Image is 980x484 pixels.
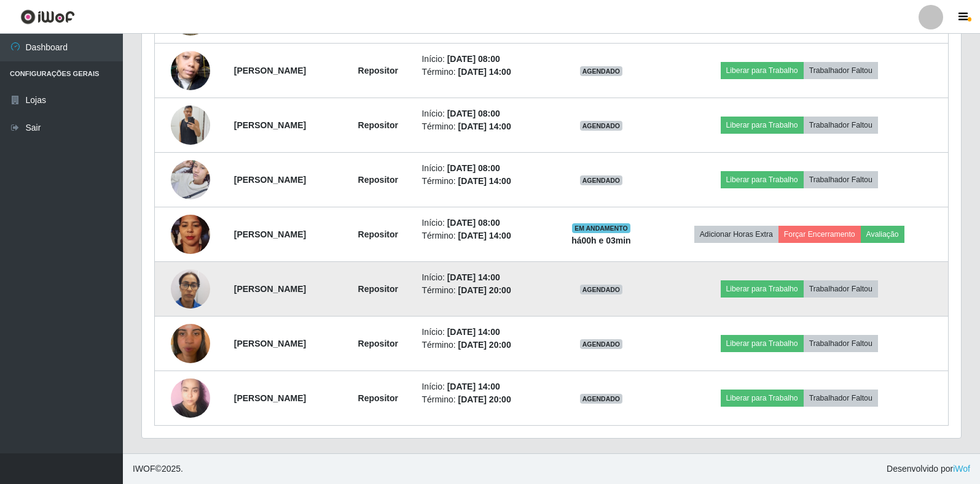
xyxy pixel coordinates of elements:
[358,66,398,75] strong: Repositor
[421,66,544,79] li: Término:
[421,107,544,120] li: Início:
[721,390,804,407] button: Liberar para Trabalho
[421,380,544,393] li: Início:
[458,285,511,295] time: [DATE] 20:00
[804,335,878,352] button: Trabalhador Faltou
[694,226,778,243] button: Adicionar Horas Extra
[458,121,511,131] time: [DATE] 14:00
[804,171,878,188] button: Trabalhador Faltou
[458,231,511,240] time: [DATE] 14:00
[721,280,804,298] button: Liberar para Trabalho
[358,284,398,294] strong: Repositor
[580,339,623,349] span: AGENDADO
[358,393,398,403] strong: Repositor
[421,326,544,339] li: Início:
[953,464,970,474] a: iWof
[358,229,398,239] strong: Repositor
[234,66,306,75] strong: [PERSON_NAME]
[580,394,623,404] span: AGENDADO
[171,36,210,106] img: 1753494056504.jpeg
[171,99,210,151] img: 1757507426037.jpeg
[20,9,75,25] img: CoreUI Logo
[571,236,631,245] strong: há 00 h e 03 min
[458,340,511,350] time: [DATE] 20:00
[133,463,183,475] span: © 2025 .
[804,390,878,407] button: Trabalhador Faltou
[421,393,544,406] li: Término:
[804,280,878,298] button: Trabalhador Faltou
[421,284,544,297] li: Término:
[421,162,544,175] li: Início:
[447,327,500,337] time: [DATE] 14:00
[804,62,878,79] button: Trabalhador Faltou
[421,271,544,284] li: Início:
[447,109,500,118] time: [DATE] 08:00
[171,309,210,378] img: 1748978013900.jpeg
[358,339,398,348] strong: Repositor
[171,153,210,206] img: 1755028690244.jpeg
[572,223,630,233] span: EM ANDAMENTO
[861,226,904,243] button: Avaliação
[887,463,970,475] span: Desenvolvido por
[133,464,155,474] span: IWOF
[358,175,398,185] strong: Repositor
[171,372,210,424] img: 1750798204685.jpeg
[580,66,623,76] span: AGENDADO
[421,120,544,133] li: Término:
[458,67,511,77] time: [DATE] 14:00
[421,217,544,229] li: Início:
[458,176,511,186] time: [DATE] 14:00
[234,175,306,185] strong: [PERSON_NAME]
[171,199,210,269] img: 1757461585824.jpeg
[721,62,804,79] button: Liberar para Trabalho
[421,339,544,351] li: Término:
[234,393,306,403] strong: [PERSON_NAME]
[721,335,804,352] button: Liberar para Trabalho
[421,175,544,188] li: Término:
[580,285,623,294] span: AGENDADO
[171,263,210,315] img: 1744637826389.jpeg
[778,226,861,243] button: Forçar Encerramento
[234,339,306,348] strong: [PERSON_NAME]
[580,121,623,131] span: AGENDADO
[580,175,623,185] span: AGENDADO
[234,229,306,239] strong: [PERSON_NAME]
[234,120,306,130] strong: [PERSON_NAME]
[804,117,878,134] button: Trabalhador Faltou
[447,272,500,282] time: [DATE] 14:00
[447,218,500,228] time: [DATE] 08:00
[458,394,511,404] time: [DATE] 20:00
[421,229,544,242] li: Término:
[358,120,398,130] strong: Repositor
[447,163,500,173] time: [DATE] 08:00
[447,54,500,64] time: [DATE] 08:00
[421,53,544,66] li: Início:
[721,117,804,134] button: Liberar para Trabalho
[721,171,804,188] button: Liberar para Trabalho
[447,382,500,391] time: [DATE] 14:00
[234,284,306,294] strong: [PERSON_NAME]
